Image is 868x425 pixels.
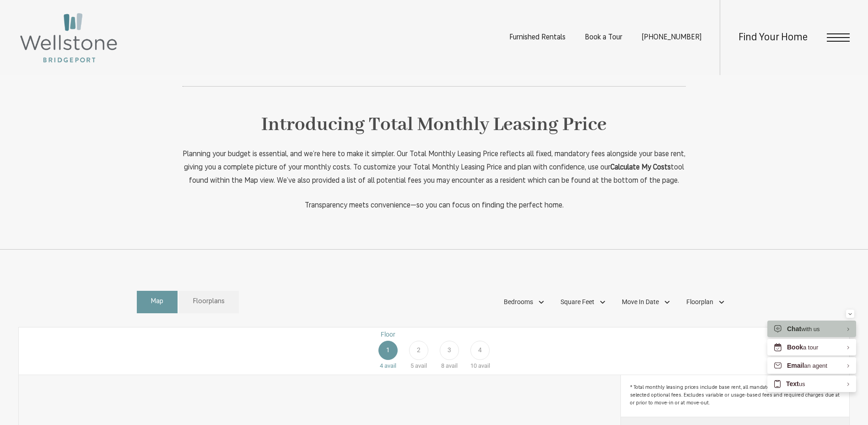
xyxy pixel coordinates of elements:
span: Square Feet [561,297,594,307]
span: [PHONE_NUMBER] [642,34,701,41]
a: Call Us at (253) 642-8681 [642,34,701,41]
span: Floorplans [193,297,225,307]
button: Open Menu [827,33,850,42]
a: Find Your Home [739,33,808,43]
span: 3 [447,345,451,355]
a: Floor 2 [403,330,434,371]
a: Book a Tour [585,34,622,41]
p: Planning your budget is essential, and we’re here to make it simpler. Our Total Monthly Leasing P... [183,148,686,188]
span: avail [415,362,427,369]
span: Floorplan [686,297,713,307]
span: 10 [470,362,477,369]
a: Floor 4 [465,330,496,371]
span: 4 [478,345,482,355]
span: Move In Date [622,297,659,307]
img: Wellstone [18,11,119,64]
span: avail [446,362,458,369]
span: avail [478,362,490,369]
strong: Calculate My Costs [610,164,671,171]
span: 8 [441,362,444,369]
span: Bedrooms [504,297,533,307]
a: Furnished Rentals [509,34,566,41]
span: * Total monthly leasing prices include base rent, all mandatory monthly fees and any user-selecte... [630,384,840,407]
h2: Introducing Total Monthly Leasing Price [183,109,686,141]
a: Floor 3 [434,330,464,371]
span: 5 [410,362,414,369]
p: Transparency meets convenience—so you can focus on finding the perfect home. [183,199,686,212]
span: Map [151,297,163,307]
span: 2 [417,345,421,355]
